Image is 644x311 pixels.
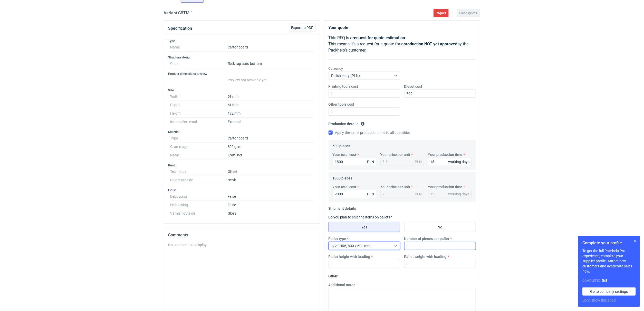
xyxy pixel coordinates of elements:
[448,159,470,164] div: working days
[428,152,463,157] label: Your production time
[448,192,470,197] div: working days
[329,236,346,241] label: Pallet type
[582,240,636,246] h1: Complete your profile
[333,152,357,157] label: Your total cost
[289,24,316,32] button: Export to PDF
[170,143,228,151] dt: Grammage
[170,192,228,201] dt: Debossing
[434,9,449,17] button: Reject
[329,25,349,30] strong: Your quote
[367,159,374,164] div: PLN
[168,22,192,35] button: Specification
[228,143,314,151] dd: 300 gsm
[331,74,360,78] span: Polish złoty (PLN)
[404,89,476,98] input: 0
[333,142,350,148] legend: 500 pieces
[353,35,405,40] strong: request for quote estimation
[404,84,422,89] label: Diecut cost
[170,134,228,143] dt: Type
[632,238,638,244] button: Skip for now
[168,55,316,59] h3: Structural design
[404,242,476,250] input: 0
[168,39,316,43] h3: Type
[367,192,374,197] div: PLN
[329,102,354,107] label: Other tools cost
[582,278,636,283] div: Completed:
[228,101,314,109] dd: 61 mm
[170,109,228,118] dt: Height
[228,43,314,52] dd: Cartonboard
[380,184,410,189] label: Your price per unit
[428,184,463,189] label: Your production time
[329,120,365,126] legend: Production details
[428,158,472,166] input: 0
[170,92,228,101] dt: Width
[228,78,268,82] span: Preview not available yet.
[228,176,314,184] dd: cmyk
[329,254,370,259] label: Pallet height with loading
[170,101,228,109] dt: Depth
[404,254,447,259] label: Pallet weight with loading
[404,260,476,268] input: 0
[228,209,314,215] dd: Gloss
[164,10,193,16] h2: Variant CBTM - 1
[329,260,400,268] input: 0
[329,84,358,89] label: Printing tools cost
[228,92,314,101] dd: 61 mm
[168,242,316,247] div: No comments to display
[582,248,636,274] p: To get the full Packhelp Pro experience, complete your supplier profile. Attract new customers an...
[168,188,316,192] h3: Finish
[333,174,352,180] legend: 1000 pieces
[168,130,316,134] h3: Material
[228,59,314,68] dd: Tuck top auto bottom
[333,184,357,189] label: Your total cost
[404,236,449,241] label: Number of pieces per pallet
[329,282,355,287] label: Additional notes
[329,89,400,98] input: 0
[457,9,480,17] button: Send quote
[170,167,228,176] dt: Technique
[329,215,392,219] label: Do you plan to ship the items on pallets?
[329,130,411,135] label: Apply the same production time to all quantities
[329,272,338,278] legend: Other
[228,134,314,143] dd: Cartonboard
[329,222,400,232] label: Yes
[602,278,607,283] strong: 5 / 8
[329,107,400,116] input: 0
[170,176,228,184] dt: Colors outside
[582,298,617,303] button: Don’t show this again
[168,72,316,76] h3: Product dimensions preview
[329,66,343,71] label: Currency
[170,201,228,209] dt: Embossing
[170,118,228,126] dt: Internal/external
[168,88,316,92] h3: Size
[228,151,314,159] dd: Kraftliner
[168,232,316,238] h2: Comments
[228,192,314,201] dd: False
[331,244,371,248] span: 1/2 EUR6, 800 x 600 mm
[170,59,228,68] dt: Code
[291,26,313,29] span: Export to PDF
[582,287,636,296] a: Go to company settings
[228,109,314,118] dd: 192 mm
[459,11,478,15] span: Send quote
[329,35,476,53] p: This RFQ is a . This means it's a request for a quote for a by the Packhelp's customer.
[329,204,356,210] legend: Shipment details
[228,201,314,209] dd: False
[170,151,228,159] dt: Name
[415,192,422,197] div: PLN
[380,152,410,157] label: Your price per unit
[228,118,314,126] dd: External
[333,158,376,166] input: 0
[404,222,476,232] label: No
[404,42,458,46] strong: production NOT yet approved
[170,209,228,215] dt: Varnish outside
[415,159,422,164] div: PLN
[170,43,228,52] dt: Name
[436,11,446,15] span: Reject
[168,163,316,167] h3: Print
[228,167,314,176] dd: Offset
